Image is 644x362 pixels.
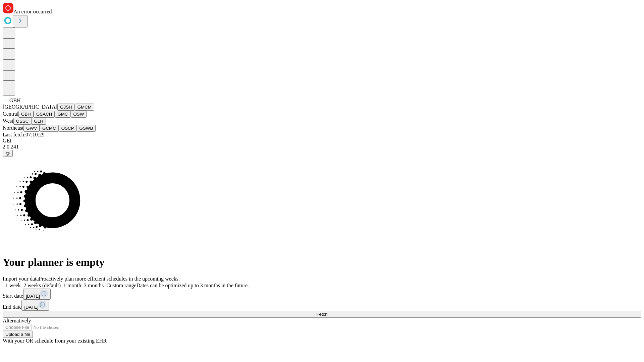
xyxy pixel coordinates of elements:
span: @ [5,151,10,156]
span: [DATE] [26,294,40,299]
span: Fetch [316,312,327,317]
button: Fetch [3,311,641,318]
span: Northeast [3,125,23,131]
span: Last fetch: 07:10:29 [3,132,45,137]
button: Upload a file [3,331,33,338]
button: GMC [55,111,70,118]
span: West [3,118,13,124]
button: GLH [31,118,46,125]
span: Dates can be optimized up to 3 months in the future. [137,283,249,288]
button: @ [3,150,13,157]
button: GCMC [40,125,59,132]
span: With your OR schedule from your existing EHR [3,338,107,344]
div: GEI [3,138,641,144]
button: GSWB [77,125,96,132]
span: [GEOGRAPHIC_DATA] [3,104,57,110]
button: GMCM [75,104,94,111]
div: Start date [3,289,641,300]
span: 3 months [84,283,104,288]
span: Alternatively [3,318,31,323]
button: OSCP [59,125,77,132]
span: Proactively plan more efficient schedules in the upcoming weeks. [39,276,180,282]
button: GWV [23,125,40,132]
div: 2.0.241 [3,144,641,150]
span: 2 weeks (default) [23,283,61,288]
button: [DATE] [21,300,49,311]
button: GSACH [34,111,55,118]
button: OSW [71,111,87,118]
button: OSSC [13,118,32,125]
span: 1 week [5,283,21,288]
span: Custom range [106,283,136,288]
span: GBH [9,98,21,103]
span: 1 month [63,283,81,288]
span: Central [3,111,18,117]
h1: Your planner is empty [3,256,641,268]
button: GJSH [57,104,75,111]
button: [DATE] [23,289,51,300]
span: [DATE] [24,305,38,310]
span: An error occurred [13,9,52,14]
span: Import your data [3,276,39,282]
button: GBH [18,111,34,118]
div: End date [3,300,641,311]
